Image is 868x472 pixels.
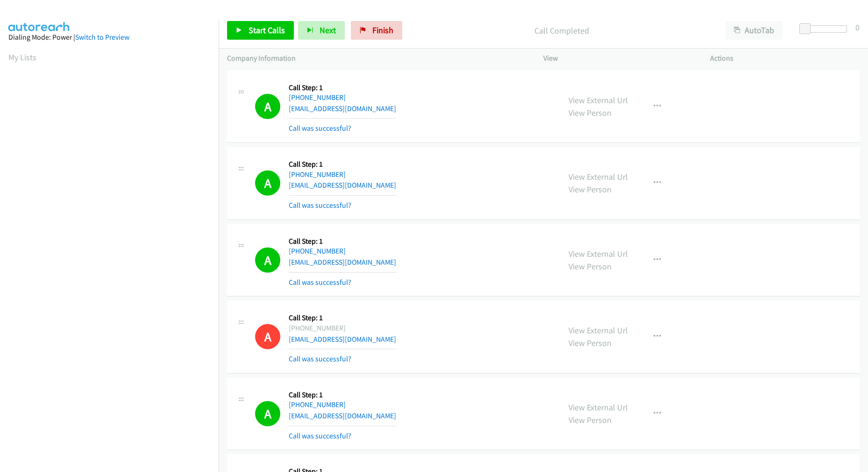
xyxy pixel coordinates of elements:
[289,170,346,179] a: [PHONE_NUMBER]
[289,83,396,92] h5: Call Step: 1
[320,25,336,35] span: Next
[227,53,526,64] p: Company Information
[255,401,280,426] h1: A
[569,107,612,118] a: View Person
[289,237,396,246] h5: Call Step: 1
[289,354,351,363] a: Call was successful?
[841,199,868,273] iframe: Resource Center
[289,258,396,267] a: [EMAIL_ADDRESS][DOMAIN_NAME]
[289,181,396,190] a: [EMAIL_ADDRESS][DOMAIN_NAME]
[289,278,351,287] a: Call was successful?
[804,25,847,33] div: Delay between calls (in seconds)
[710,53,860,64] p: Actions
[415,24,708,37] p: Call Completed
[543,53,693,64] p: View
[289,335,396,344] a: [EMAIL_ADDRESS][DOMAIN_NAME]
[289,93,346,102] a: [PHONE_NUMBER]
[569,402,628,413] a: View External Url
[75,33,129,42] a: Switch to Preview
[298,21,345,40] button: Next
[725,21,783,40] button: AutoTab
[227,21,294,40] a: Start Calls
[855,21,860,34] div: 0
[351,21,402,40] a: Finish
[289,431,351,440] a: Call was successful?
[569,261,612,272] a: View Person
[8,52,36,63] a: My Lists
[8,32,210,43] div: Dialing Mode: Power |
[569,95,628,106] a: View External Url
[289,313,396,323] h5: Call Step: 1
[255,170,280,196] h1: A
[289,400,346,409] a: [PHONE_NUMBER]
[289,124,351,133] a: Call was successful?
[569,248,628,259] a: View External Url
[569,338,612,348] a: View Person
[289,411,396,420] a: [EMAIL_ADDRESS][DOMAIN_NAME]
[569,415,612,425] a: View Person
[289,323,396,334] div: [PHONE_NUMBER]
[289,160,396,169] h5: Call Step: 1
[255,94,280,119] h1: A
[372,25,393,35] span: Finish
[289,390,396,400] h5: Call Step: 1
[255,324,280,349] h1: A
[249,25,285,35] span: Start Calls
[289,201,351,210] a: Call was successful?
[289,104,396,113] a: [EMAIL_ADDRESS][DOMAIN_NAME]
[255,247,280,273] h1: A
[569,184,612,195] a: View Person
[569,171,628,182] a: View External Url
[289,247,346,255] a: [PHONE_NUMBER]
[569,325,628,336] a: View External Url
